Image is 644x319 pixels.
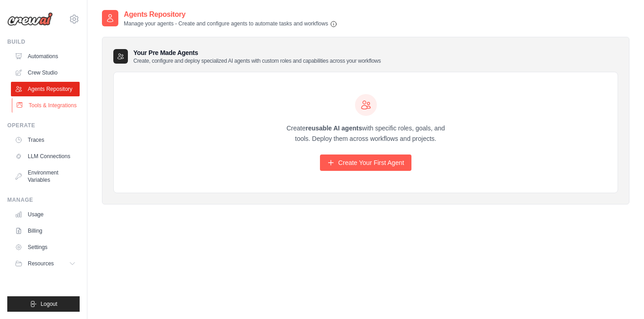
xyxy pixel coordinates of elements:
div: Build [7,38,80,45]
span: Logout [41,300,57,308]
button: Logout [7,296,80,312]
p: Manage your agents - Create and configure agents to automate tasks and workflows [124,20,337,28]
a: Settings [11,240,80,254]
a: Crew Studio [11,65,80,80]
div: Operate [7,122,80,129]
p: Create with specific roles, goals, and tools. Deploy them across workflows and projects. [279,123,453,144]
a: LLM Connections [11,149,80,164]
img: Logo [7,12,53,26]
button: Resources [11,256,80,271]
a: Environment Variables [11,165,80,187]
span: Resources [28,260,54,267]
p: Create, configure and deploy specialized AI agents with custom roles and capabilities across your... [133,57,381,65]
a: Agents Repository [11,82,80,96]
a: Usage [11,207,80,222]
a: Automations [11,49,80,64]
a: Tools & Integrations [12,98,81,113]
h3: Your Pre Made Agents [133,48,381,65]
strong: reusable AI agents [305,125,362,132]
a: Billing [11,224,80,238]
a: Create Your First Agent [320,155,411,171]
h2: Agents Repository [124,9,337,20]
a: Traces [11,133,80,147]
div: Manage [7,196,80,204]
